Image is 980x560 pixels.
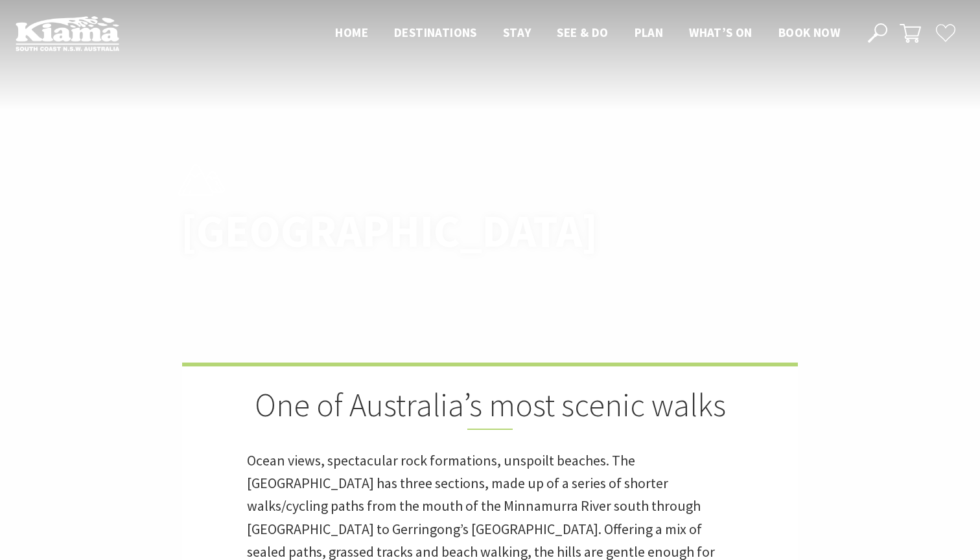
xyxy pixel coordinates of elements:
span: Plan [635,25,664,40]
span: Home [335,25,368,40]
span: What’s On [689,25,752,40]
nav: Main Menu [322,23,853,44]
img: Kiama Logo [16,16,119,51]
span: See & Do [557,25,608,40]
h2: One of Australia’s most scenic walks [247,386,733,430]
span: Stay [503,25,531,40]
span: Destinations [394,25,477,40]
h1: [GEOGRAPHIC_DATA] [181,207,547,256]
span: Book now [778,25,840,40]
